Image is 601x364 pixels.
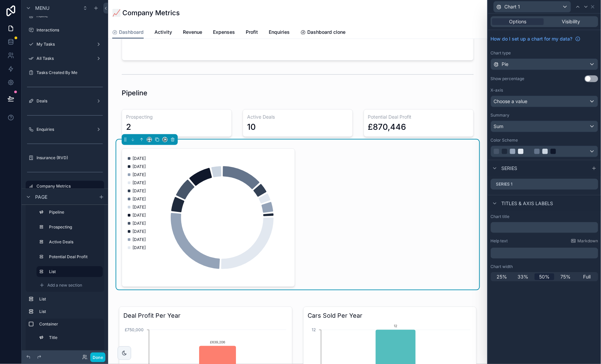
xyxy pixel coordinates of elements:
label: X-axis [491,88,503,93]
span: [DATE] [133,237,146,242]
span: Sum [494,123,504,130]
label: Color Scheme [491,138,518,143]
span: [DATE] [133,180,146,186]
span: [DATE] [133,188,146,194]
label: List [49,269,97,274]
a: Activity [154,26,172,40]
label: Container [39,321,101,327]
span: [DATE] [133,204,146,210]
div: scrollable content [491,246,598,259]
label: Series 1 [496,181,513,187]
label: Insurance (RVD) [37,155,103,161]
button: Sum [491,121,598,132]
span: [DATE] [133,213,146,218]
label: Tasks Created By Me [37,70,103,75]
a: Dashboard [112,26,144,39]
span: Enquiries [269,29,290,35]
div: chart [126,153,291,283]
span: Revenue [183,29,202,35]
label: Prospecting [49,224,100,230]
a: Dashboard clone [300,26,345,40]
span: 75% [561,273,571,280]
button: Pie [491,58,598,70]
span: Options [509,18,527,25]
span: Expenses [213,29,235,35]
span: Menu [35,5,49,11]
label: Enquiries [37,127,93,132]
span: [DATE] [133,229,146,234]
span: [DATE] [133,164,146,169]
div: scrollable content [22,205,108,350]
span: Titles & Axis labels [502,200,553,207]
button: Chart 1 [494,1,571,13]
span: 33% [518,273,529,280]
span: How do I set up a chart for my data? [491,35,573,42]
span: Visibility [562,18,580,25]
h1: 📈 Company Metrics [112,8,180,18]
span: 50% [539,273,550,280]
a: Markdown [571,238,598,244]
label: Show percentage [491,76,525,81]
span: Dashboard [119,29,144,35]
span: Page [35,194,47,200]
label: List [39,296,101,302]
span: Pie [502,61,509,68]
label: Chart width [491,264,513,269]
label: List [39,309,101,314]
a: All Tasks [26,53,104,64]
button: Done [90,353,105,362]
span: [DATE] [133,196,146,202]
label: All Tasks [37,56,93,61]
span: Dashboard clone [307,29,345,35]
span: 25% [497,273,507,280]
label: Active Deals [49,239,100,245]
span: [DATE] [133,156,146,161]
button: Choose a value [491,96,598,107]
label: Summary [491,113,510,118]
a: How do I set up a chart for my data? [491,35,581,42]
label: Chart type [491,50,511,56]
a: Deals [26,96,104,106]
span: Full [583,273,591,280]
label: Help text [491,238,508,244]
span: Profit [246,29,258,35]
span: [DATE] [133,221,146,226]
label: Deals [37,98,93,104]
label: My Tasks [37,42,93,47]
a: Revenue [183,26,202,40]
label: Interactions [37,27,103,33]
label: Potential Deal Profit [49,254,100,260]
label: Chart title [491,214,510,219]
label: Company Metrics [37,184,100,189]
span: Activity [154,29,172,35]
span: Markdown [578,238,598,244]
a: Enquiries [269,26,290,40]
label: Pipeline [49,210,100,215]
label: List [49,350,100,355]
a: Enquiries [26,124,104,135]
a: My Tasks [26,39,104,50]
span: [DATE] [133,245,146,250]
span: Chart 1 [505,3,520,10]
a: Profit [246,26,258,40]
span: Add a new section [47,283,82,288]
span: Series [502,165,518,172]
span: Choose a value [494,98,528,104]
span: [DATE] [133,172,146,177]
a: Tasks Created By Me [26,67,104,78]
a: Expenses [213,26,235,40]
a: Interactions [26,25,104,35]
label: Title [49,335,100,340]
a: Company Metrics [26,181,104,192]
a: Insurance (RVD) [26,152,104,163]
